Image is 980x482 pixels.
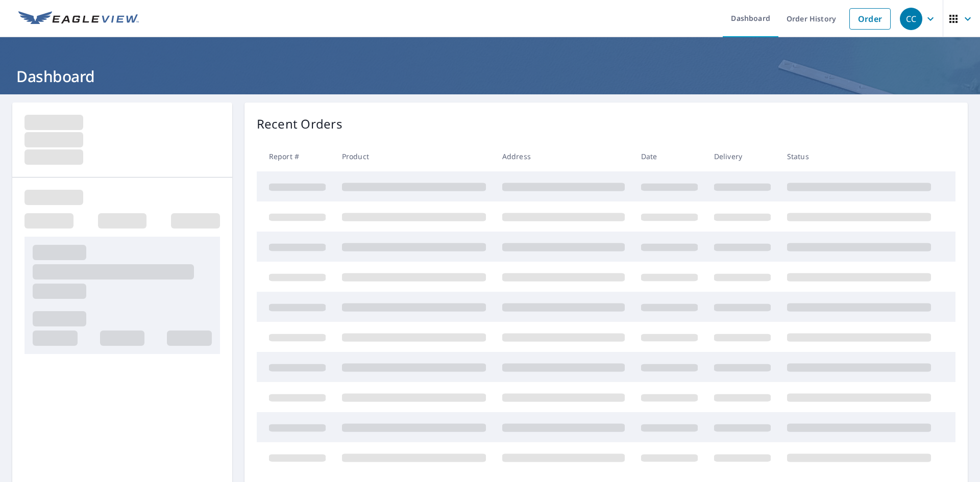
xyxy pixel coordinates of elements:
p: Recent Orders [257,115,342,133]
a: Order [849,8,891,30]
th: Address [494,141,633,171]
th: Date [633,141,706,171]
h1: Dashboard [12,66,968,87]
th: Product [334,141,494,171]
th: Status [779,141,939,171]
th: Report # [257,141,334,171]
img: EV Logo [18,11,139,27]
th: Delivery [706,141,779,171]
div: CC [900,8,922,30]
